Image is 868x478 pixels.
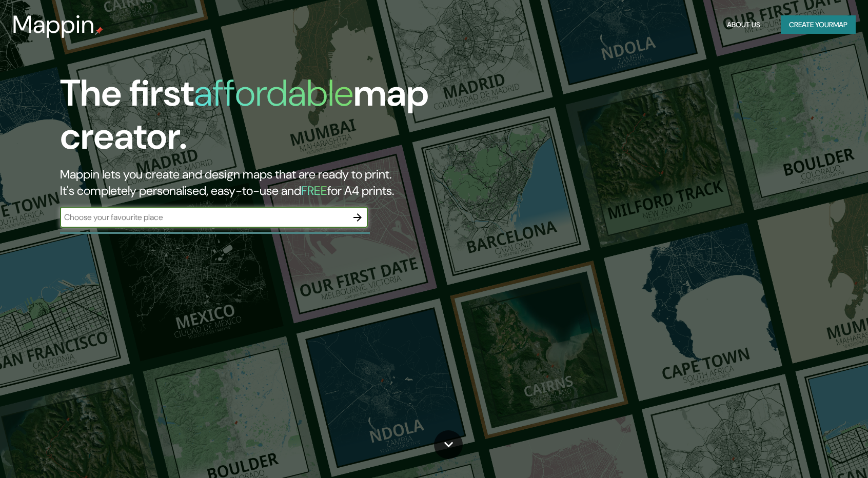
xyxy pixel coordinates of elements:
h5: FREE [301,183,327,198]
h1: The first map creator. [60,72,494,166]
input: Choose your favourite place [60,211,347,223]
button: Create yourmap [781,15,856,34]
img: mappin-pin [95,27,103,35]
h3: Mappin [12,10,95,39]
button: About Us [723,15,764,34]
h2: Mappin lets you create and design maps that are ready to print. It's completely personalised, eas... [60,166,494,199]
h1: affordable [194,69,353,117]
